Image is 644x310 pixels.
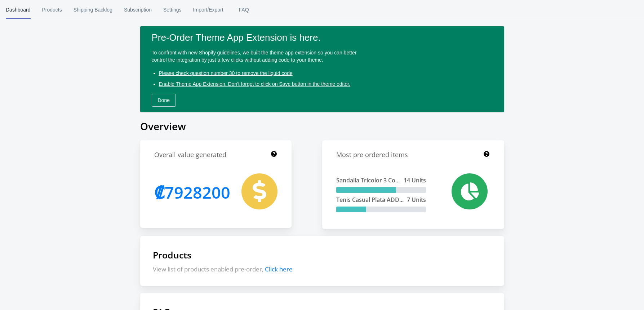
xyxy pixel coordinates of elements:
span: 7 Units [407,196,426,204]
span: Tenis Casual Plata ADD... [336,196,404,204]
p: View list of products enabled pre-order, [153,265,492,273]
h1: Most pre ordered items [336,150,408,159]
span: Products [42,0,62,19]
span: Settings [163,0,182,19]
span: To confront with new Shopify guidelines, we built the theme app extension so you can better [152,50,357,56]
span: 14 Units [404,176,426,184]
span: FAQ [235,0,253,19]
h1: Products [153,249,492,261]
p: Pre-Order Theme App Extension is here. [152,32,493,43]
span: Click here [265,265,293,273]
a: Please check question number 30 to remove the liquid code [156,67,296,80]
button: Enable Theme App Extension. Don't forget to click on Save button in the theme editor. [156,77,354,90]
span: Import/Export [193,0,223,19]
span: Done [158,97,170,103]
span: control the integration by just a few clicks without adding code to your theme. [152,57,323,63]
span: Dashboard [6,0,31,19]
span: ₡ [154,181,165,203]
h1: 7928200 [154,173,230,211]
span: Please check question number 30 to remove the liquid code [159,70,293,76]
button: Done [152,94,176,107]
span: Enable Theme App Extension. Don't forget to click on Save button in the theme editor. [159,81,351,87]
h1: Overview [140,119,504,133]
span: Shipping Backlog [74,0,112,19]
span: Sandalia Tricolor 3 Co... [336,176,400,184]
h1: Overall value generated [154,150,226,159]
span: Subscription [124,0,152,19]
